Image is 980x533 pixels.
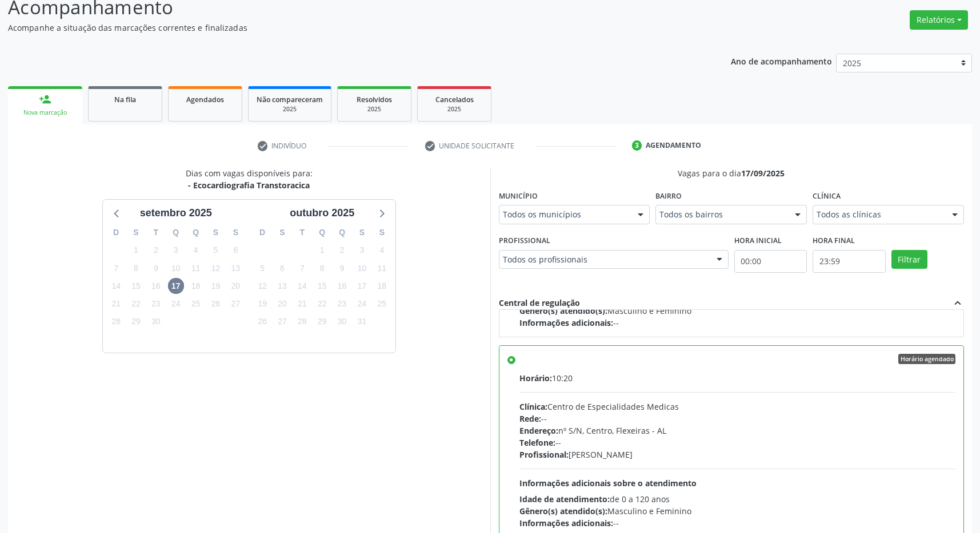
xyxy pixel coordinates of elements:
span: sexta-feira, 26 de setembro de 2025 [207,296,223,312]
span: terça-feira, 16 de setembro de 2025 [148,278,164,294]
span: Telefone: [519,437,555,448]
span: Horário: [519,373,552,383]
div: Vagas para o dia [499,167,965,179]
div: D [253,224,273,241]
span: segunda-feira, 22 de setembro de 2025 [128,296,144,312]
span: quarta-feira, 24 de setembro de 2025 [168,296,184,312]
span: domingo, 5 de outubro de 2025 [254,260,270,276]
span: quarta-feira, 3 de setembro de 2025 [168,243,184,259]
span: segunda-feira, 27 de outubro de 2025 [274,314,290,330]
div: Q [312,224,332,241]
div: S [226,224,246,241]
span: terça-feira, 30 de setembro de 2025 [148,314,164,330]
div: Masculino e Feminino [519,305,956,317]
div: [PERSON_NAME] [519,449,956,461]
span: Clínica: [519,401,547,412]
span: Informações adicionais: [519,317,613,328]
p: Ano de acompanhamento [731,54,832,68]
span: quinta-feira, 9 de outubro de 2025 [334,260,350,276]
span: quarta-feira, 10 de setembro de 2025 [168,260,184,276]
input: Selecione o horário [734,250,807,273]
span: quarta-feira, 1 de outubro de 2025 [314,243,330,259]
label: Município [499,187,538,205]
span: Gênero(s) atendido(s): [519,506,607,516]
span: Rede: [519,413,541,424]
span: domingo, 7 de setembro de 2025 [108,260,124,276]
div: 2025 [257,105,323,114]
span: Profissional: [519,449,569,460]
span: quinta-feira, 11 de setembro de 2025 [188,260,204,276]
span: quarta-feira, 22 de outubro de 2025 [314,296,330,312]
div: 2025 [346,105,403,114]
span: Todos as clínicas [817,209,941,220]
i: expand_less [951,297,964,309]
span: segunda-feira, 29 de setembro de 2025 [128,314,144,330]
label: Hora inicial [734,232,782,250]
span: sexta-feira, 5 de setembro de 2025 [207,243,223,259]
div: S [273,224,293,241]
span: sexta-feira, 31 de outubro de 2025 [354,314,370,330]
span: domingo, 19 de outubro de 2025 [254,296,270,312]
div: D [106,224,126,241]
div: S [206,224,226,241]
button: Filtrar [891,250,927,269]
div: - Ecocardiografia Transtoracica [186,179,313,191]
span: domingo, 26 de outubro de 2025 [254,314,270,330]
span: sexta-feira, 17 de outubro de 2025 [354,278,370,294]
div: -- [519,413,956,425]
span: Agendados [186,95,224,104]
span: sexta-feira, 10 de outubro de 2025 [354,260,370,276]
span: Todos os municípios [503,209,627,220]
div: setembro 2025 [135,205,217,221]
div: Central de regulação [499,297,580,309]
div: -- [519,317,956,329]
span: terça-feira, 14 de outubro de 2025 [294,278,310,294]
span: segunda-feira, 20 de outubro de 2025 [274,296,290,312]
span: Não compareceram [257,95,323,104]
span: segunda-feira, 8 de setembro de 2025 [128,260,144,276]
span: Todos os profissionais [503,254,705,265]
span: sábado, 27 de setembro de 2025 [227,296,243,312]
div: Dias com vagas disponíveis para: [186,167,313,191]
span: Resolvidos [357,95,392,104]
span: quarta-feira, 15 de outubro de 2025 [314,278,330,294]
span: terça-feira, 23 de setembro de 2025 [148,296,164,312]
span: quarta-feira, 8 de outubro de 2025 [314,260,330,276]
div: Agendamento [646,140,701,151]
span: domingo, 12 de outubro de 2025 [254,278,270,294]
span: segunda-feira, 1 de setembro de 2025 [128,243,144,259]
span: quarta-feira, 17 de setembro de 2025 [168,278,184,294]
span: sexta-feira, 12 de setembro de 2025 [207,260,223,276]
span: sexta-feira, 24 de outubro de 2025 [354,296,370,312]
span: sábado, 6 de setembro de 2025 [227,243,243,259]
span: segunda-feira, 13 de outubro de 2025 [274,278,290,294]
span: quinta-feira, 16 de outubro de 2025 [334,278,350,294]
input: Selecione o horário [813,250,885,273]
span: terça-feira, 28 de outubro de 2025 [294,314,310,330]
div: S [126,224,146,241]
div: outubro 2025 [285,205,359,221]
button: Relatórios [910,10,968,30]
div: Q [332,224,352,241]
span: terça-feira, 7 de outubro de 2025 [294,260,310,276]
div: person_add [39,93,51,106]
span: quinta-feira, 18 de setembro de 2025 [188,278,204,294]
span: sexta-feira, 19 de setembro de 2025 [207,278,223,294]
div: S [352,224,372,241]
div: Q [166,224,186,241]
div: Masculino e Feminino [519,505,956,517]
span: 17/09/2025 [741,168,785,179]
span: quinta-feira, 2 de outubro de 2025 [334,243,350,259]
span: segunda-feira, 6 de outubro de 2025 [274,260,290,276]
label: Bairro [655,187,682,205]
label: Hora final [813,232,855,250]
span: domingo, 28 de setembro de 2025 [108,314,124,330]
div: -- [519,437,956,449]
span: sábado, 18 de outubro de 2025 [374,278,390,294]
span: Na fila [114,95,136,104]
div: 2025 [426,105,483,114]
label: Clínica [813,187,841,205]
span: domingo, 21 de setembro de 2025 [108,296,124,312]
span: Todos os bairros [659,209,783,220]
div: Centro de Especialidades Medicas [519,401,956,413]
